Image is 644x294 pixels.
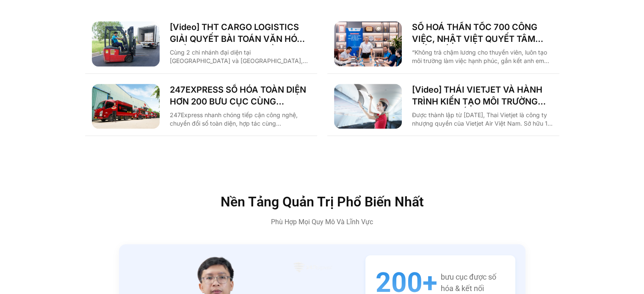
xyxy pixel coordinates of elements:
img: 247 express chuyển đổi số cùng base [92,84,160,129]
a: [Video] THT CARGO LOGISTICS GIẢI QUYẾT BÀI TOÁN VĂN HÓA NHẰM TĂNG TRƯỞNG BỀN VỮNG CÙNG BASE [170,21,310,45]
p: Phù Hợp Mọi Quy Mô Và Lĩnh Vực [142,217,502,227]
a: [Video] THÁI VIETJET VÀ HÀNH TRÌNH KIẾN TẠO MÔI TRƯỜNG LÀM VIỆC SỐ CÙNG [DOMAIN_NAME] [412,84,553,107]
p: 247Express nhanh chóng tiếp cận công nghệ, chuyển đổi số toàn diện, hợp tác cùng [DOMAIN_NAME] để... [170,111,310,128]
img: 687dc08514760f1928ccf396_247.avif [292,261,334,289]
p: Cùng 2 chi nhánh đại diện tại [GEOGRAPHIC_DATA] và [GEOGRAPHIC_DATA], THT Cargo Logistics là một ... [170,48,310,65]
span: bưu cục được số hóa & kết nối [441,271,496,294]
h2: Nền Tảng Quản Trị Phổ Biến Nhất [142,195,502,209]
a: 247EXPRESS SỐ HÓA TOÀN DIỆN HƠN 200 BƯU CỤC CÙNG [DOMAIN_NAME] [170,84,310,107]
p: “Không trả chậm lương cho thuyền viên, luôn tạo môi trường làm việc hạnh phúc, gắn kết anh em tàu... [412,48,553,65]
a: SỐ HOÁ THẦN TỐC 700 CÔNG VIỆC, NHẬT VIỆT QUYẾT TÂM “GẮN KẾT TÀU – BỜ” [412,21,553,45]
img: Thai VietJet chuyển đổi số cùng Basevn [334,84,402,129]
p: Được thành lập từ [DATE], Thai Vietjet là công ty nhượng quyền của Vietjet Air Việt Nam. Sở hữu 1... [412,111,553,128]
